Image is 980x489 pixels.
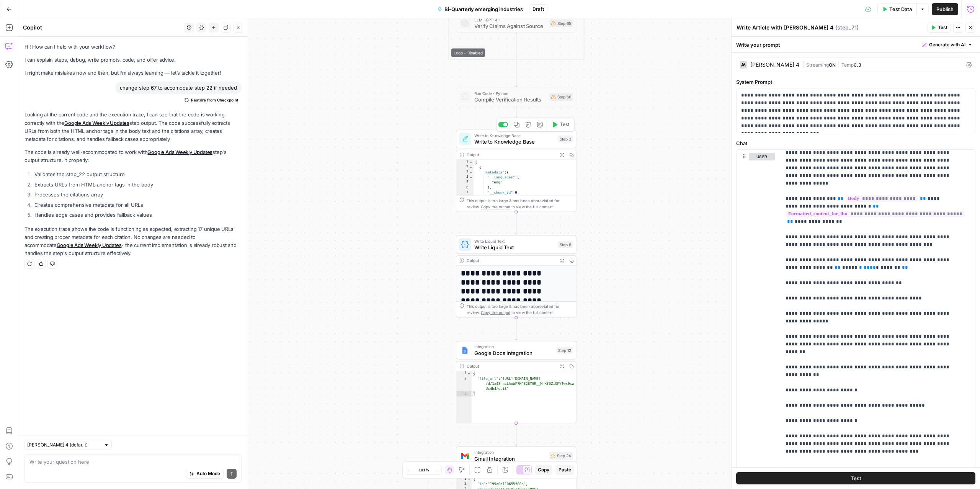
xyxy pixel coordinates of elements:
button: Test [736,472,975,484]
p: Looking at the current code and the execution trace, I can see that the code is working correctly... [24,111,242,143]
div: Write your prompt [732,37,980,52]
div: Step 66 [550,93,573,101]
span: | [802,61,806,68]
div: 7 [456,190,474,195]
span: Test [938,24,947,31]
span: Toggle code folding, rows 4 through 6 [469,175,473,180]
span: Paste [559,466,571,473]
span: 0.3 [854,62,861,68]
span: Write Liquid Text [474,238,555,244]
span: Compile Verification Results [474,96,547,103]
div: Output [467,363,555,369]
span: Write Liquid Text [474,244,555,251]
span: Copy [538,466,549,473]
li: Handles edge cases and provides fallback values [33,211,242,219]
span: Toggle code folding, rows 2 through 12 [469,165,473,170]
div: LLM · GPT-4.1Verify Claims Against SourceStep 65 [456,14,576,33]
div: 4 [456,175,474,180]
span: | [836,61,841,68]
p: I might make mistakes now and then, but I’m always learning — let’s tackle it together! [24,69,242,77]
button: Test Data [877,3,916,15]
div: Step 65 [550,19,573,27]
div: 1 [456,371,472,376]
img: gmail%20(1).png [461,452,469,460]
div: Copilot [23,24,182,31]
div: [PERSON_NAME] 4 [750,62,799,67]
span: LLM · GPT-4.1 [474,16,547,23]
span: ON [829,62,836,68]
a: Google Ads Weekly Updates [147,149,212,155]
span: Toggle code folding, rows 1 through 3 [467,371,471,376]
span: Toggle code folding, rows 3 through 11 [469,170,473,175]
p: The execution trace shows the code is functioning as expected, extracting 17 unique URLs and crea... [24,225,242,258]
div: Step 24 [549,452,573,460]
span: Publish [936,5,954,13]
div: This output is too large & has been abbreviated for review. to view the full content. [467,198,573,210]
div: Run Code · PythonCompile Verification ResultsStep 66 [456,88,576,106]
li: Creates comprehensive metadata for all URLs [33,201,242,209]
div: 2 [456,165,474,170]
div: 3 [456,391,472,396]
span: Test Data [889,5,912,13]
button: Generate with AI [919,40,975,50]
input: Claude Sonnet 4 (default) [27,441,101,449]
div: 8 [456,195,474,205]
a: Google Ads Weekly Updates [57,242,122,248]
span: Copy the output [481,204,510,209]
span: Temp [841,62,854,68]
span: Integration [474,343,554,350]
span: Toggle code folding, rows 1 through 9 [467,477,471,482]
button: Bi-Quarterly emerging industries [433,3,528,15]
span: Run Code · Python [474,90,547,96]
div: Step 6 [558,241,573,248]
div: 6 [456,185,474,190]
span: Draft [532,6,544,13]
div: Output [467,152,555,158]
button: Publish [932,3,958,15]
span: Copy the output [481,310,510,315]
button: Paste [555,465,574,475]
p: The code is already well-accommodated to work with step's output structure. It properly: [24,148,242,164]
p: I can explain steps, debug, write prompts, code, and offer advice. [24,56,242,64]
span: Google Docs Integration [474,349,554,357]
div: IntegrationGoogle Docs IntegrationStep 12Output{ "file_url":"[URL][DOMAIN_NAME] /d/1x48hncLAxWP7M... [456,341,576,423]
div: 3 [456,170,474,175]
div: Write to Knowledge BaseWrite to Knowledge BaseStep 3TestOutput[ { "metadata":{ "__languages":[ "e... [456,129,576,212]
span: Write to Knowledge Base [474,138,555,146]
textarea: Write Article with [PERSON_NAME] 4 [737,24,833,31]
p: Hi! How can I help with your workflow? [24,43,242,51]
li: Validates the step_22 output structure [33,170,242,178]
label: System Prompt [736,78,975,86]
button: Copy [535,465,552,475]
div: 2 [456,482,472,487]
g: Edge from step_3 to step_6 [515,212,517,234]
span: Verify Claims Against Source [474,22,547,30]
div: Output [467,257,555,263]
div: 2 [456,376,472,391]
div: 1 [456,477,472,482]
g: Edge from step_66 to step_3 [515,106,517,129]
div: Step 3 [558,136,573,142]
span: Toggle code folding, rows 1 through 13 [469,160,473,165]
span: Restore from Checkpoint [191,97,238,103]
li: Extracts URLs from HTML anchor tags in the body [33,181,242,188]
span: Bi-Quarterly emerging industries [444,5,523,13]
span: Write to Knowledge Base [474,132,555,139]
div: 1 [456,160,474,165]
button: Test [549,119,573,129]
span: Auto Mode [196,470,220,477]
g: Edge from step_6 to step_12 [515,318,517,340]
span: Test [851,474,861,482]
div: user [737,150,775,480]
span: Streaming [806,62,829,68]
span: 101% [418,467,429,473]
span: Generate with AI [929,41,965,48]
span: Test [560,121,569,128]
g: Edge from step_12 to step_24 [515,424,517,446]
button: Restore from Checkpoint [181,95,242,105]
button: Auto Mode [186,469,224,479]
span: Gmail Integration [474,455,546,462]
label: Chat [736,139,975,147]
div: change step 67 to accomodate step 22 if needed [115,82,242,94]
div: 5 [456,180,474,185]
